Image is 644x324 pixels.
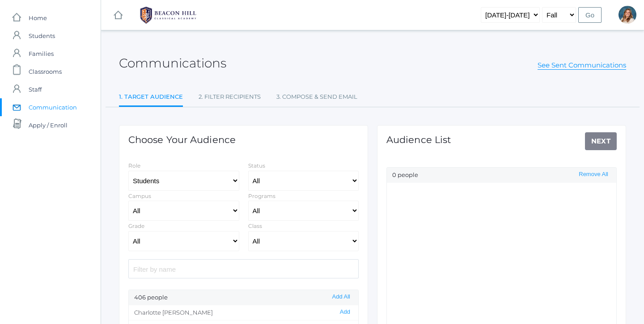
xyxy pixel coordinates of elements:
a: 3. Compose & Send Email [276,88,357,106]
div: 406 people [129,290,358,305]
button: Remove All [576,171,611,178]
span: Communication [29,98,77,116]
button: Add [337,308,353,316]
span: Apply / Enroll [29,116,68,134]
a: 1. Target Audience [119,88,183,107]
span: Families [29,45,54,63]
label: Status [248,162,265,169]
a: 2. Filter Recipients [199,88,261,106]
label: Class [248,223,262,229]
label: Role [128,162,140,169]
img: BHCALogos-05-308ed15e86a5a0abce9b8dd61676a3503ac9727e845dece92d48e8588c001991.png [135,4,202,26]
span: Students [29,27,55,45]
input: Filter by name [128,259,359,278]
h1: Audience List [386,135,451,145]
span: Home [29,9,47,27]
div: 0 people [387,168,616,183]
span: Staff [29,80,42,98]
span: Classrooms [29,63,62,80]
button: Add All [330,293,353,301]
label: Campus [128,193,151,199]
li: Charlotte [PERSON_NAME] [129,305,358,320]
label: Programs [248,193,275,199]
input: Go [578,7,602,23]
h2: Communications [119,56,226,70]
a: See Sent Communications [538,61,626,70]
h1: Choose Your Audience [128,135,236,145]
label: Grade [128,223,144,229]
div: Liv Barber [619,6,636,24]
